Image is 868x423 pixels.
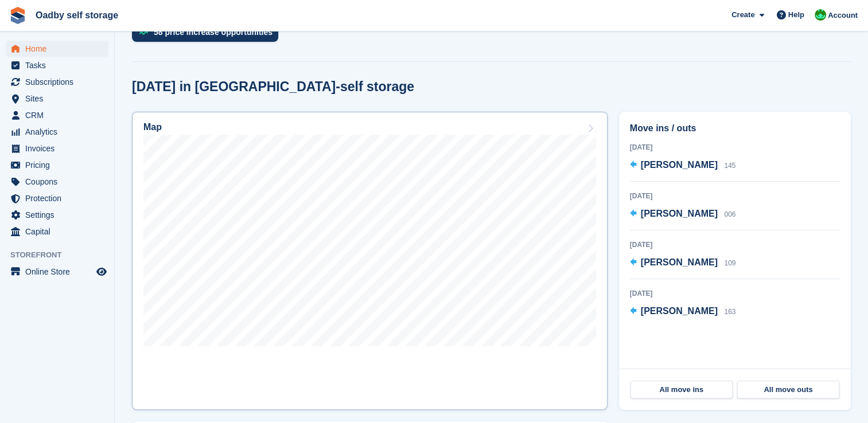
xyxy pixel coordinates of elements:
[815,9,826,21] img: Stephanie
[6,124,108,140] a: menu
[724,308,735,316] span: 163
[630,381,733,399] a: All move ins
[630,122,840,135] h2: Move ins / outs
[737,381,839,399] a: All move outs
[6,224,108,240] a: menu
[6,207,108,223] a: menu
[6,74,108,90] a: menu
[630,240,840,250] div: [DATE]
[630,142,840,152] div: [DATE]
[25,207,94,223] span: Settings
[143,122,162,132] h2: Map
[9,7,26,24] img: stora-icon-8386f47178a22dfd0bd8f6a31ec36ba5ce8667c1dd55bd0f319d3a0aa187defe.svg
[641,209,718,218] span: [PERSON_NAME]
[6,174,108,190] a: menu
[25,41,94,57] span: Home
[6,41,108,57] a: menu
[6,57,108,73] a: menu
[25,74,94,90] span: Subscriptions
[6,190,108,206] a: menu
[630,191,840,201] div: [DATE]
[139,30,148,35] img: price_increase_opportunities-93ffe204e8149a01c8c9dc8f82e8f89637d9d84a8eef4429ea346261dce0b2c0.svg
[132,22,284,48] a: 58 price increase opportunities
[25,124,94,140] span: Analytics
[25,140,94,156] span: Invoices
[641,160,718,170] span: [PERSON_NAME]
[95,265,108,279] a: Preview store
[25,174,94,190] span: Coupons
[630,158,736,173] a: [PERSON_NAME] 145
[31,6,123,25] a: Oadby self storage
[25,190,94,206] span: Protection
[6,140,108,156] a: menu
[828,10,858,21] span: Account
[25,107,94,123] span: CRM
[25,57,94,73] span: Tasks
[724,210,735,218] span: 006
[25,264,94,280] span: Online Store
[132,79,414,95] h2: [DATE] in [GEOGRAPHIC_DATA]-self storage
[25,91,94,107] span: Sites
[154,28,273,37] div: 58 price increase opportunities
[724,162,735,170] span: 145
[731,9,754,21] span: Create
[10,249,114,261] span: Storefront
[6,157,108,173] a: menu
[6,264,108,280] a: menu
[724,259,735,267] span: 109
[6,107,108,123] a: menu
[630,207,736,222] a: [PERSON_NAME] 006
[132,112,608,410] a: Map
[788,9,804,21] span: Help
[630,288,840,299] div: [DATE]
[641,306,718,316] span: [PERSON_NAME]
[6,91,108,107] a: menu
[630,256,736,271] a: [PERSON_NAME] 109
[25,224,94,240] span: Capital
[25,157,94,173] span: Pricing
[641,257,718,267] span: [PERSON_NAME]
[630,304,736,319] a: [PERSON_NAME] 163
